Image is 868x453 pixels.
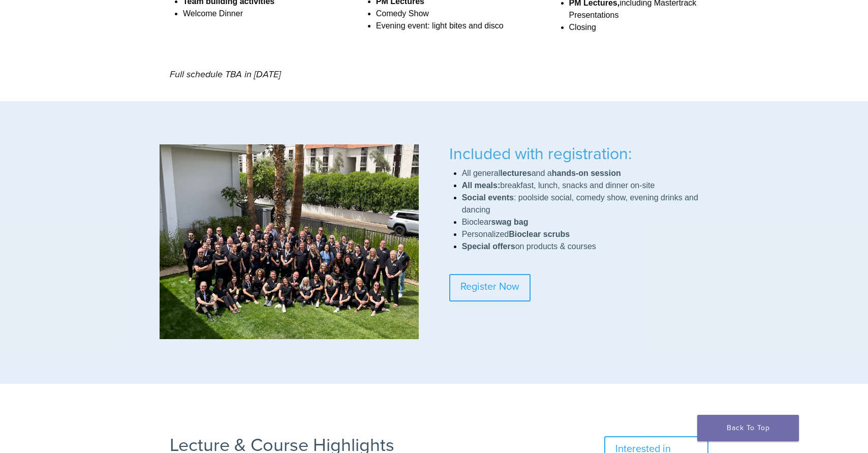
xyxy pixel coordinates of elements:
span: Bioclear [462,218,529,226]
strong: swag bag [491,218,529,226]
strong: Social events [462,193,514,202]
strong: lectures [500,169,531,177]
span: : poolside social, comedy show, evening drinks and dancing [462,193,698,214]
span: breakfast, lunch, snacks and dinner on-site [462,181,655,190]
li: Comedy Show [376,8,515,20]
span: on products & courses [462,242,596,251]
em: Full schedule TBA in [DATE] [170,69,281,80]
a: Register Now [449,274,531,301]
strong: Special offers [462,242,515,251]
strong: Bioclear scrubs [509,230,570,238]
li: Evening event: light bites and disco [376,20,515,32]
a: Back To Top [697,415,799,441]
strong: All meals: [462,181,501,190]
li: Closing [569,21,708,34]
img: IMG_4403 (1) [160,144,419,339]
strong: hands-on session [552,169,621,177]
span: Included with registration: [449,144,632,164]
li: Welcome Dinner [183,8,322,20]
span: All general and a [462,169,621,177]
span: Personalized [462,230,570,238]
